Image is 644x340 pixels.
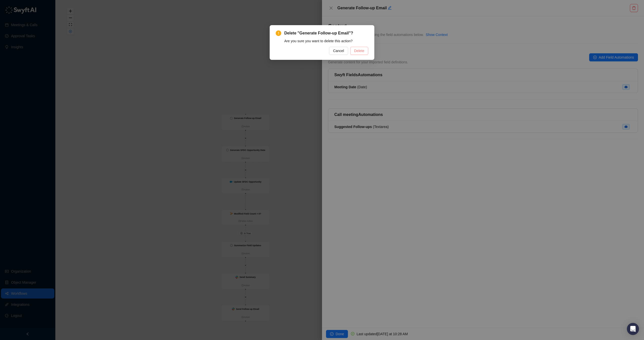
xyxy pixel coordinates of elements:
span: Delete [354,48,364,54]
button: Delete [350,47,368,55]
button: Cancel [329,47,348,55]
span: exclamation-circle [276,30,281,36]
div: Open Intercom Messenger [627,323,639,335]
div: Are you sure you want to delete this action? [284,38,368,44]
span: Cancel [333,48,344,54]
span: Delete "Generate Follow-up Email"? [284,30,368,36]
